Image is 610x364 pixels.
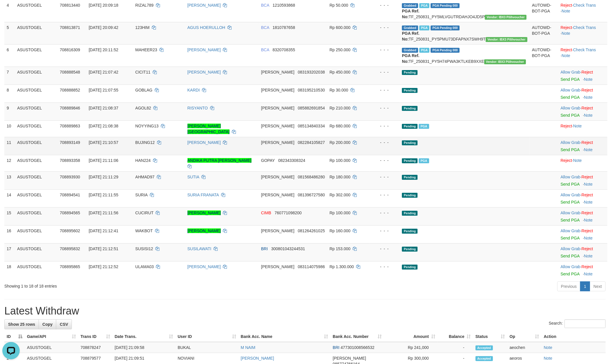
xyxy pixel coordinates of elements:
[558,120,607,137] td: ·
[484,59,526,64] span: Vendor URL: https://payment5.1velocity.biz
[562,31,570,36] a: Note
[15,171,57,189] td: ASUSTOGEL
[329,106,350,110] span: Rp 210.000
[135,70,150,74] span: CICIT11
[298,264,325,269] span: Copy 083114075986 to clipboard
[590,281,606,291] a: Next
[584,95,593,100] a: Note
[187,158,252,163] a: ANDIKA PUTRA [PERSON_NAME]
[582,140,593,145] a: Reject
[573,158,582,163] a: Note
[60,3,80,8] span: 708813440
[15,22,57,44] td: ASUSTOGEL
[261,3,269,8] span: BCA
[89,158,118,163] span: [DATE] 21:11:06
[560,70,581,74] span: ·
[4,261,15,279] td: 18
[580,281,590,291] a: 1
[582,88,593,92] a: Reject
[560,106,581,110] span: ·
[25,331,78,342] th: Game/API: activate to sort column ascending
[261,25,269,30] span: BCA
[60,158,80,163] span: 708893358
[135,246,153,251] span: SUSISI12
[89,211,118,215] span: [DATE] 21:11:56
[402,140,418,145] span: Pending
[560,88,580,92] a: Allow Grab
[372,69,397,75] div: - - -
[78,331,112,342] th: Trans ID: activate to sort column ascending
[329,3,348,8] span: Rp 50.000
[39,319,56,329] a: Copy
[560,175,581,179] span: ·
[372,87,397,93] div: - - -
[419,48,429,53] span: Marked by aeotriv
[557,281,580,291] a: Previous
[584,182,593,186] a: Note
[329,140,350,145] span: Rp 200.000
[187,211,221,215] a: [PERSON_NAME]
[112,342,176,353] td: [DATE] 21:09:58
[584,236,593,240] a: Note
[298,124,325,128] span: Copy 085134840334 to clipboard
[4,44,15,67] td: 6
[573,3,596,8] a: Check Trans
[582,70,593,74] a: Reject
[573,47,596,52] a: Check Trans
[419,3,429,8] span: Marked by aeotriv
[60,124,80,128] span: 708889863
[4,207,15,225] td: 15
[329,25,350,30] span: Rp 600.000
[175,342,238,353] td: BUKAL
[372,158,397,163] div: - - -
[560,175,580,179] a: Allow Grab
[384,342,438,353] td: Rp 241,000
[560,272,579,276] a: Send PGA
[89,228,118,233] span: [DATE] 21:12:41
[584,113,593,118] a: Note
[135,264,154,269] span: ULAMA03
[402,9,419,19] b: PGA Ref. No:
[273,25,295,30] span: Copy 1810787658 to clipboard
[60,322,68,327] span: CSV
[4,305,606,317] h1: Latest Withdraw
[560,264,581,269] span: ·
[584,272,593,276] a: Note
[4,103,15,120] td: 9
[558,155,607,171] td: ·
[278,158,305,163] span: Copy 082343308324 to clipboard
[4,171,15,189] td: 13
[402,175,418,180] span: Pending
[135,175,154,179] span: AHMAD97
[241,356,274,361] a: [PERSON_NAME]
[560,88,581,92] span: ·
[372,192,397,198] div: - - -
[89,246,118,251] span: [DATE] 21:12:51
[15,155,57,171] td: ASUSTOGEL
[562,9,570,13] a: Note
[112,331,176,342] th: Date Trans.: activate to sort column ascending
[89,264,118,269] span: [DATE] 21:12:52
[507,342,542,353] td: aeochen
[419,158,429,163] span: Marked by aeoros
[241,345,256,350] a: M NAIM
[89,3,118,8] span: [DATE] 20:09:18
[372,246,397,252] div: - - -
[329,175,350,179] span: Rp 180.000
[15,137,57,155] td: ASUSTOGEL
[4,225,15,243] td: 16
[431,48,460,53] span: PGA Pending
[486,37,527,42] span: Vendor URL: https://payment5.1velocity.biz
[584,147,593,152] a: Note
[372,105,397,111] div: - - -
[402,193,418,198] span: Pending
[42,322,52,327] span: Copy
[187,3,221,8] a: [PERSON_NAME]
[56,319,72,329] a: CSV
[582,193,593,197] a: Reject
[560,211,581,215] span: ·
[4,67,15,85] td: 7
[582,211,593,215] a: Reject
[560,106,580,110] a: Allow Grab
[402,106,418,111] span: Pending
